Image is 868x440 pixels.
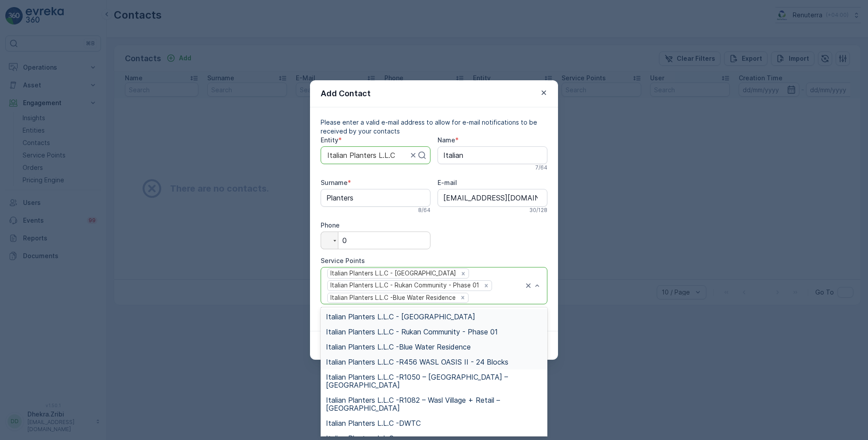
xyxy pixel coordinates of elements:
p: 8 / 64 [418,207,430,214]
span: If left blank, contact will be able to access all service points. [321,306,477,313]
div: Remove Italian Planters L.L.C - Dubai Production City [458,270,468,278]
span: Italian Planters L.L.C -R1050 – [GEOGRAPHIC_DATA] – [GEOGRAPHIC_DATA] [326,373,542,389]
div: Italian Planters L.L.C - Rukan Community - Phase 01 [328,281,480,290]
label: Name [438,136,455,144]
p: 7 / 64 [535,164,547,171]
div: Remove Italian Planters L.L.C - Rukan Community - Phase 01 [481,282,491,290]
span: Italian Planters L.L.C -DWTC [326,419,421,427]
p: 30 / 128 [529,207,547,214]
span: Italian Planters L.L.C - Rukan Community - Phase 01 [326,328,498,336]
div: Remove Italian Planters L.L.C -Blue Water Residence [458,294,468,302]
div: Italian Planters L.L.C -Blue Water Residence [328,293,457,302]
label: Surname [321,179,348,186]
p: Add Contact [321,87,371,100]
label: Entity [321,136,338,144]
label: Phone [321,221,340,229]
label: Service Points [321,257,365,264]
span: Italian Planters L.L.C -R1082 – Wasl Village + Retail – [GEOGRAPHIC_DATA] [326,396,542,412]
span: Italian Planters L.L.C - [GEOGRAPHIC_DATA] [326,313,475,321]
label: E-mail [438,179,457,186]
div: Italian Planters L.L.C - [GEOGRAPHIC_DATA] [328,269,457,278]
input: 1 (702) 123-4567 [321,232,430,249]
span: Italian Planters L.L.C -Blue Water Residence [326,343,471,351]
span: Italian Planters L.L.C -R456 WASL OASIS II - 24 Blocks [326,358,508,366]
p: Please enter a valid e-mail address to allow for e-mail notifications to be received by your cont... [321,118,547,136]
